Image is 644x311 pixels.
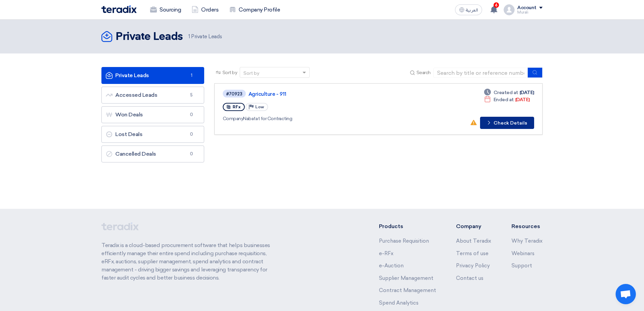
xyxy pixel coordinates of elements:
input: Search by title or reference number [433,68,528,78]
a: Supplier Management [379,275,433,281]
a: Open chat [616,284,636,304]
li: Company [456,222,491,230]
a: Agriculture - 911 [248,91,418,97]
a: Lost Deals0 [101,126,204,143]
span: Low [255,105,264,109]
a: Purchase Requisition [379,238,429,244]
span: RFx [233,105,241,109]
div: Murali [517,10,543,14]
h2: Private Leads [116,30,183,44]
a: About Teradix [456,238,491,244]
a: Won Deals0 [101,106,204,123]
span: 1 [188,34,190,40]
a: Support [511,263,532,269]
span: Created at [494,89,518,96]
a: Privacy Policy [456,263,490,269]
a: Company Profile [224,2,285,17]
span: Ended at [494,96,514,103]
a: Cancelled Deals0 [101,146,204,162]
span: 5 [188,92,196,98]
a: Why Teradix [511,238,543,244]
div: [DATE] [484,89,534,96]
span: Company [223,116,243,121]
span: 1 [188,72,196,79]
a: Contract Management [379,287,436,293]
div: Sort by [243,70,259,77]
p: Teradix is a cloud-based procurement software that helps businesses efficiently manage their enti... [101,241,278,282]
span: Search [416,69,431,76]
span: 6 [494,2,499,8]
span: 0 [188,151,196,157]
a: Private Leads1 [101,67,204,84]
div: Account [517,5,536,11]
a: e-Auction [379,263,404,269]
span: 0 [188,111,196,118]
button: Check Details [480,117,534,129]
a: Orders [186,2,224,17]
li: Resources [511,222,543,230]
a: Terms of use [456,250,488,257]
img: Teradix logo [101,5,137,13]
span: Sort by [222,69,237,76]
span: Private Leads [188,33,222,41]
li: Products [379,222,436,230]
div: #70923 [226,92,242,96]
span: 0 [188,131,196,138]
span: العربية [466,8,478,13]
a: Accessed Leads5 [101,87,204,104]
a: Spend Analytics [379,300,419,306]
button: العربية [455,4,482,15]
a: Webinars [511,250,534,257]
a: e-RFx [379,250,393,257]
a: Contact us [456,275,483,281]
div: [DATE] [484,96,530,103]
img: profile_test.png [504,4,515,15]
a: Sourcing [145,2,186,17]
div: Nabatat for Contracting [223,115,419,122]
